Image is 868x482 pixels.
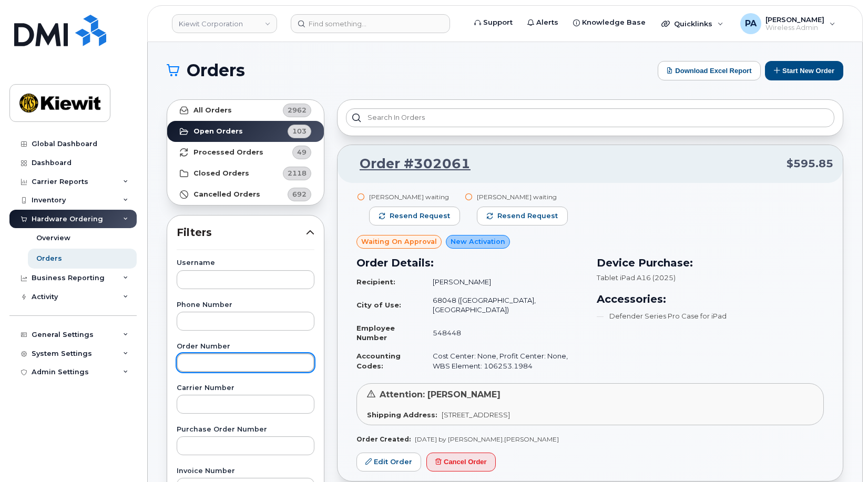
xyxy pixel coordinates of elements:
span: Filters [177,225,306,240]
label: Purchase Order Number [177,426,314,433]
span: Orders [187,63,245,78]
h3: Order Details: [356,255,584,271]
span: [DATE] by [PERSON_NAME].[PERSON_NAME] [415,435,559,443]
span: Tablet iPad A16 (2025) [597,273,676,282]
h3: Device Purchase: [597,255,824,271]
label: Invoice Number [177,468,314,475]
a: All Orders2962 [167,100,324,121]
a: Open Orders103 [167,121,324,142]
strong: City of Use: [356,301,401,309]
td: 68048 ([GEOGRAPHIC_DATA], [GEOGRAPHIC_DATA]) [423,291,584,319]
span: 2118 [288,168,307,178]
strong: Closed Orders [193,169,249,178]
a: Processed Orders49 [167,142,324,163]
strong: Employee Number [356,324,395,342]
td: [PERSON_NAME] [423,273,584,291]
button: Cancel Order [426,453,496,472]
td: Cost Center: None, Profit Center: None, WBS Element: 106253.1984 [423,347,584,375]
span: 103 [292,126,307,136]
button: Resend request [477,207,568,225]
a: Closed Orders2118 [167,163,324,184]
input: Search in orders [346,108,834,127]
span: New Activation [451,237,505,247]
button: Download Excel Report [658,61,761,80]
strong: Order Created: [356,435,411,443]
div: [PERSON_NAME] waiting [477,192,568,201]
strong: Accounting Codes: [356,352,401,370]
h3: Accessories: [597,291,824,307]
a: Edit Order [356,453,421,472]
iframe: Messenger Launcher [822,436,860,474]
span: 692 [292,189,307,199]
span: 2962 [288,105,307,115]
strong: Processed Orders [193,148,263,157]
span: Attention: [PERSON_NAME] [380,389,501,399]
span: Resend request [390,211,450,221]
a: Order #302061 [347,155,471,173]
strong: Recipient: [356,278,395,286]
label: Carrier Number [177,385,314,392]
td: 548448 [423,319,584,347]
span: Resend request [497,211,558,221]
span: Waiting On Approval [361,237,437,247]
a: Cancelled Orders692 [167,184,324,205]
strong: All Orders [193,106,232,115]
label: Phone Number [177,302,314,309]
strong: Cancelled Orders [193,190,260,199]
li: Defender Series Pro Case for iPad [597,311,824,321]
span: $595.85 [787,156,833,171]
span: 49 [297,147,307,157]
button: Start New Order [765,61,843,80]
label: Order Number [177,343,314,350]
div: [PERSON_NAME] waiting [369,192,460,201]
span: [STREET_ADDRESS] [442,411,510,419]
strong: Shipping Address: [367,411,437,419]
button: Resend request [369,207,460,225]
strong: Open Orders [193,127,243,136]
label: Username [177,260,314,266]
